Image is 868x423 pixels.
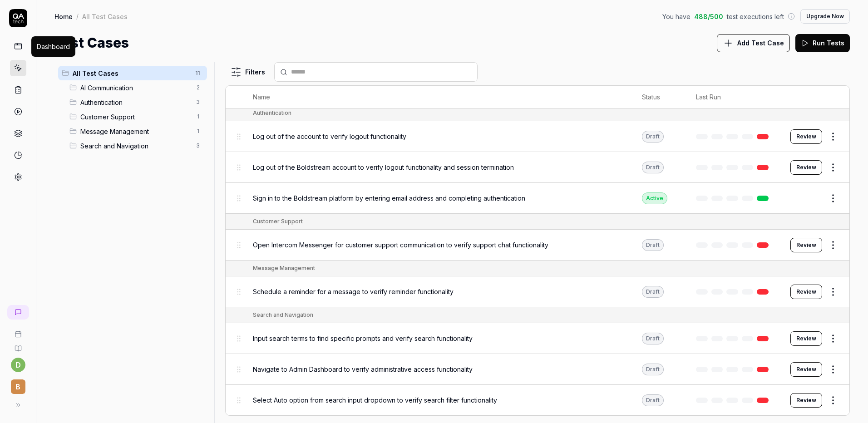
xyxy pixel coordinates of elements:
[790,362,822,377] button: Review
[687,86,781,108] th: Last Run
[4,372,32,396] button: B
[80,98,191,107] span: Authentication
[790,285,822,299] button: Review
[192,97,203,108] span: 3
[37,42,70,51] div: Dashboard
[54,33,129,53] h1: Test Cases
[253,287,454,296] span: Schedule a reminder for a message to verify reminder functionality
[4,338,32,352] a: Documentation
[226,385,849,415] tr: Select Auto option from search input dropdown to verify search filter functionalityDraftReview
[226,323,849,354] tr: Input search terms to find specific prompts and verify search functionalityDraftReview
[80,83,191,93] span: AI Communication
[192,126,203,137] span: 1
[253,240,548,250] span: Open Intercom Messenger for customer support communication to verify support chat functionality
[253,264,315,272] div: Message Management
[642,192,667,204] div: Active
[790,331,822,346] button: Review
[662,12,690,21] span: You have
[54,12,73,21] a: Home
[244,86,633,108] th: Name
[633,86,687,108] th: Status
[66,109,207,124] div: Drag to reorderCustomer Support1
[253,311,313,319] div: Search and Navigation
[226,230,849,261] tr: Open Intercom Messenger for customer support communication to verify support chat functionalityDr...
[66,138,207,153] div: Drag to reorderSearch and Navigation3
[73,69,190,78] span: All Test Cases
[253,217,303,226] div: Customer Support
[795,34,850,52] button: Run Tests
[11,379,25,394] span: B
[253,334,473,343] span: Input search terms to find specific prompts and verify search functionality
[225,63,271,81] button: Filters
[66,80,207,95] div: Drag to reorderAI Communication2
[226,354,849,385] tr: Navigate to Admin Dashboard to verify administrative access functionalityDraftReview
[642,394,664,406] div: Draft
[226,276,849,307] tr: Schedule a reminder for a message to verify reminder functionalityDraftReview
[253,364,473,374] span: Navigate to Admin Dashboard to verify administrative access functionality
[642,239,664,251] div: Draft
[717,34,790,52] button: Add Test Case
[7,305,29,320] a: New conversation
[642,131,664,143] div: Draft
[66,95,207,109] div: Drag to reorderAuthentication3
[790,129,822,144] button: Review
[80,112,191,122] span: Customer Support
[80,141,191,151] span: Search and Navigation
[253,132,406,141] span: Log out of the account to verify logout functionality
[790,393,822,408] button: Review
[226,183,849,214] tr: Sign in to the Boldstream platform by entering email address and completing authenticationActive
[790,238,822,252] button: Review
[82,12,128,21] div: All Test Cases
[226,121,849,152] tr: Log out of the account to verify logout functionalityDraftReview
[76,12,79,21] div: /
[727,12,784,21] span: test executions left
[192,140,203,151] span: 3
[737,38,784,48] span: Add Test Case
[694,12,723,21] span: 488 / 500
[66,124,207,138] div: Drag to reorderMessage Management1
[192,68,203,79] span: 11
[253,109,291,117] div: Authentication
[642,333,664,344] div: Draft
[253,395,497,405] span: Select Auto option from search input dropdown to verify search filter functionality
[80,127,191,136] span: Message Management
[226,152,849,183] tr: Log out of the Boldstream account to verify logout functionality and session terminationDraftReview
[192,111,203,122] span: 1
[192,82,203,93] span: 2
[642,286,664,298] div: Draft
[800,9,850,24] button: Upgrade Now
[642,364,664,375] div: Draft
[253,193,525,203] span: Sign in to the Boldstream platform by entering email address and completing authentication
[790,160,822,175] button: Review
[11,358,25,372] button: d
[4,323,32,338] a: Book a call with us
[253,162,514,172] span: Log out of the Boldstream account to verify logout functionality and session termination
[642,162,664,173] div: Draft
